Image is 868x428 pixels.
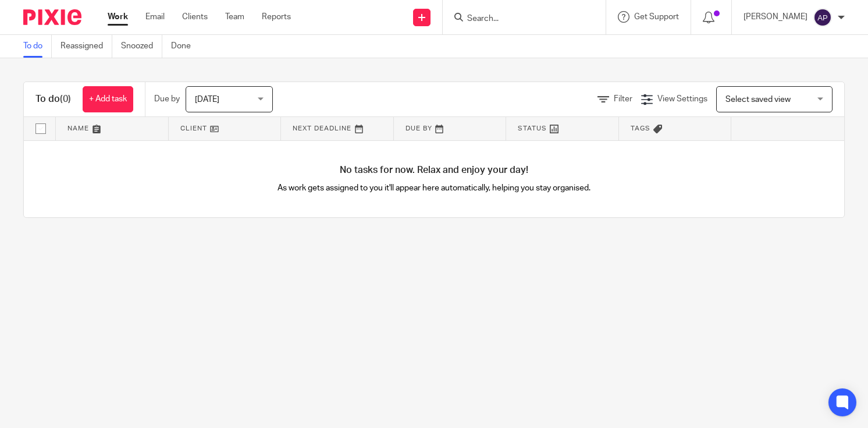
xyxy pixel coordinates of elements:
[121,35,162,58] a: Snoozed
[83,86,133,112] a: + Add task
[225,11,244,23] a: Team
[23,9,81,25] img: Pixie
[182,11,208,23] a: Clients
[744,11,807,23] p: [PERSON_NAME]
[145,11,165,23] a: Email
[24,164,844,176] h4: No tasks for now. Relax and enjoy your day!
[466,14,571,24] input: Search
[813,8,832,27] img: svg%3E
[614,95,632,103] span: Filter
[725,95,791,104] span: Select saved view
[262,11,291,23] a: Reports
[171,35,200,58] a: Done
[631,125,650,132] span: Tags
[108,11,128,23] a: Work
[60,94,71,104] span: (0)
[634,13,679,21] span: Get Support
[195,95,219,104] span: [DATE]
[229,182,639,194] p: As work gets assigned to you it'll appear here automatically, helping you stay organised.
[35,93,71,105] h1: To do
[154,93,180,105] p: Due by
[657,95,707,103] span: View Settings
[23,35,52,58] a: To do
[61,35,112,58] a: Reassigned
